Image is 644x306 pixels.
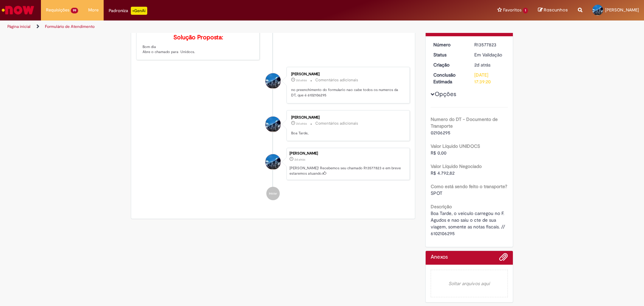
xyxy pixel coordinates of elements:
p: Boa Tarde, [291,131,403,136]
a: Formulário de Atendimento [45,24,95,29]
div: Em Validação [474,51,505,58]
small: Comentários adicionais [315,77,358,83]
p: +GenAi [131,7,147,15]
span: Favoritos [503,7,522,13]
span: 2d atrás [474,62,490,68]
span: Rascunhos [544,7,568,13]
div: Wellynton Gonçalves [265,117,281,132]
a: Página inicial [7,24,31,29]
span: R$ 0,00 [431,150,446,156]
b: Valor Líquido Negociado [431,163,482,169]
span: SPOT [431,190,442,196]
time: 29/09/2025 15:40:20 [296,78,307,82]
ul: Trilhas de página [5,20,424,33]
b: Como está sendo feito o transporte? [431,183,507,189]
b: Solução Proposta: [173,34,223,41]
dt: Número [428,41,470,48]
div: [PERSON_NAME] [289,151,406,156]
time: 29/09/2025 15:39:41 [296,122,307,126]
span: 2d atrás [296,122,307,126]
dt: Criação [428,61,470,68]
img: ServiceNow [1,3,35,17]
b: Numero do DT - Documento de Transporte [431,116,498,129]
p: [PERSON_NAME]! Recebemos seu chamado R13577823 e em breve estaremos atuando. [289,166,406,176]
p: Bom dia Abre o chamado para Unidocs. [143,34,254,55]
div: Wellynton Gonçalves [265,154,281,170]
b: Valor Líquido UNIDOCS [431,143,480,149]
span: Requisições [46,7,69,13]
span: R$ 4.792,82 [431,170,454,176]
time: 29/09/2025 15:39:15 [294,158,305,162]
span: 2d atrás [294,158,305,162]
div: [PERSON_NAME] [291,72,403,76]
div: Wellynton Gonçalves [265,73,281,89]
li: Wellynton Gonçalves [136,148,410,180]
p: no preenchimento do formulario nao cabe todos os numeros da DT, que é 6102106295 [291,87,403,98]
div: R13577823 [474,41,505,48]
span: 02106295 [431,130,450,136]
ul: Histórico de tíquete [136,4,410,207]
div: Padroniza [109,7,147,15]
small: Comentários adicionais [315,121,358,126]
dt: Conclusão Estimada [428,72,470,85]
span: Boa Tarde, o veiculo carregou no F. Agudos e nao saiu o cte de sua viagem, somente as notas fisca... [431,210,506,236]
button: Adicionar anexos [499,253,508,265]
time: 29/09/2025 15:39:15 [474,62,490,68]
em: Soltar arquivos aqui [431,270,508,297]
h2: Anexos [431,254,448,260]
div: [DATE] 17:39:20 [474,72,505,85]
div: [PERSON_NAME] [291,116,403,120]
span: More [88,7,99,13]
dt: Status [428,51,470,58]
a: Rascunhos [538,7,568,13]
div: 29/09/2025 15:39:15 [474,61,505,68]
span: 2d atrás [296,78,307,82]
b: Descrição [431,204,452,210]
span: 99 [71,8,78,13]
span: [PERSON_NAME] [605,7,639,13]
span: 1 [523,8,528,13]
